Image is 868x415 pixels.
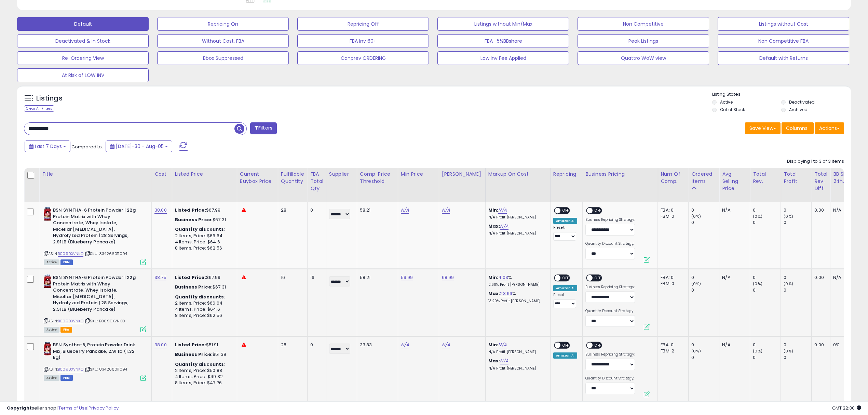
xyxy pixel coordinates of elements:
div: 33.83 [360,342,393,348]
div: 0 [691,342,719,348]
span: FBA [60,327,72,333]
div: Title [42,171,149,178]
div: 4 Items, Price: $64.6 [175,239,232,245]
div: FBM: 0 [661,281,683,287]
div: Ordered Items [691,171,716,185]
b: Quantity discounts [175,226,224,232]
button: Quattro WoW view [578,51,709,65]
a: 23.66 [500,290,512,297]
label: Quantity Discount Strategy: [585,376,635,381]
button: Default with Returns [718,51,849,65]
div: 8 Items, Price: $47.76 [175,380,232,386]
div: 0 [691,275,719,281]
button: Repricing On [157,17,289,31]
div: Clear All Filters [24,105,54,112]
small: (0%) [691,281,701,286]
div: 0 [784,342,811,348]
div: 0 [310,207,321,213]
div: Total Profit [784,171,809,185]
span: OFF [593,343,603,348]
button: Low Inv Fee Applied [437,51,569,65]
b: BSN SYNTHA-6 Protein Powder | 22g Protein Matrix with Whey Concentrate, Whey Isolate, Micellar [M... [53,275,136,314]
div: 58.21 [360,275,393,281]
div: 0.00 [814,342,825,348]
img: 41T-ve6v3pL._SL40_.jpg [44,275,51,288]
div: FBA Total Qty [310,171,323,192]
label: Active [720,99,733,105]
label: Business Repricing Strategy: [585,352,635,357]
div: $67.31 [175,284,232,290]
div: 28 [281,207,302,213]
div: $51.91 [175,342,232,348]
div: Amazon AI [553,285,577,291]
div: 0 [753,287,781,293]
div: 2 Items, Price: $66.64 [175,233,232,239]
button: FBA -5%BBshare [437,34,569,48]
b: Min: [488,207,499,213]
div: Markup on Cost [488,171,547,178]
a: N/A [401,342,409,348]
button: Re-Ordering View [17,51,149,65]
span: 2025-08-13 22:30 GMT [832,405,861,411]
span: OFF [560,275,571,281]
a: B0090XVNKO [58,251,83,257]
div: : [175,226,232,232]
div: Current Buybox Price [240,171,275,185]
img: 41T-ve6v3pL._SL40_.jpg [44,207,51,221]
b: Min: [488,274,499,281]
div: Comp. Price Threshold [360,171,395,185]
div: Amazon AI [553,218,577,224]
div: FBM: 0 [661,213,683,219]
button: Save View [745,122,781,134]
th: CSV column name: cust_attr_1_Supplier [326,168,357,202]
button: Bbox Suppressed [157,51,289,65]
div: Num of Comp. [661,171,686,185]
span: FBM [60,259,73,265]
a: N/A [500,358,508,364]
div: % [488,275,545,287]
label: Deactivated [789,99,815,105]
div: 0 [753,219,781,226]
a: N/A [442,342,450,348]
div: ASIN: [44,275,146,332]
button: [DATE]-30 - Aug-05 [106,140,172,152]
span: Last 7 Days [35,143,62,150]
div: Total Rev. [753,171,778,185]
button: Listings without Cost [718,17,849,31]
button: Non Competitive [578,17,709,31]
div: Cost [154,171,169,178]
div: 0 [691,207,719,213]
span: All listings currently available for purchase on Amazon [44,259,59,265]
div: 16 [310,275,321,281]
div: 0 [784,275,811,281]
div: Preset: [553,293,577,308]
div: N/A [722,207,745,213]
button: Columns [782,122,814,134]
div: Avg Selling Price [722,171,747,192]
button: Non Competitive FBA [718,34,849,48]
div: 16 [281,275,302,281]
div: FBM: 2 [661,348,683,354]
div: 0 [753,342,781,348]
button: FBA Inv 60+ [297,34,429,48]
img: 41T-ve6v3pL._SL40_.jpg [44,342,51,356]
div: : [175,361,232,367]
div: 0 [784,287,811,293]
span: OFF [593,275,603,281]
span: OFF [560,208,571,214]
div: Listed Price [175,171,234,178]
div: $51.39 [175,351,232,358]
label: Business Repricing Strategy: [585,217,635,222]
div: 8 Items, Price: $62.56 [175,312,232,319]
div: 0 [784,219,811,226]
div: 4 Items, Price: $49.32 [175,374,232,380]
div: ASIN: [44,207,146,264]
div: 4 Items, Price: $64.6 [175,306,232,312]
small: (0%) [753,281,762,286]
span: All listings currently available for purchase on Amazon [44,327,59,333]
div: 0 [691,219,719,226]
div: seller snap | | [7,405,119,412]
b: Business Price: [175,351,213,358]
div: Repricing [553,171,580,178]
div: 8 Items, Price: $62.56 [175,245,232,251]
